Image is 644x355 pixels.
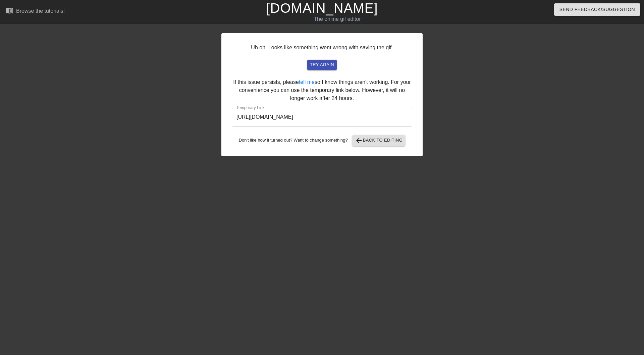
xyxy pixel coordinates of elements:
span: try again [310,61,334,69]
div: Don't like how it turned out? Want to change something? [232,135,412,146]
button: try again [307,60,337,70]
div: Browse the tutorials! [16,8,65,14]
span: Send Feedback/Suggestion [559,5,635,14]
a: tell me [299,79,315,85]
a: Browse the tutorials! [5,6,65,17]
button: Send Feedback/Suggestion [554,3,640,16]
input: bare [232,108,412,126]
span: menu_book [5,6,13,14]
a: [DOMAIN_NAME] [266,1,378,15]
div: Uh oh. Looks like something went wrong with saving the gif. If this issue persists, please so I k... [221,33,423,156]
div: The online gif editor [218,15,457,23]
span: arrow_back [355,137,363,145]
span: Back to Editing [355,137,403,145]
button: Back to Editing [352,135,406,146]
